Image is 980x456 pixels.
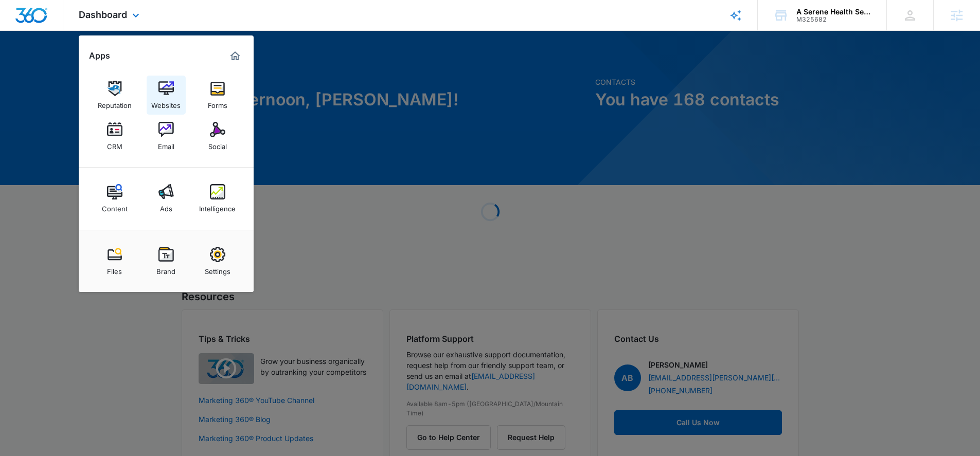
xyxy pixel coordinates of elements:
[89,51,110,61] h2: Apps
[95,76,134,115] a: Reputation
[147,179,186,218] a: Ads
[158,137,174,151] div: Email
[95,242,134,281] a: Files
[102,199,128,213] div: Content
[160,199,172,213] div: Ads
[107,137,122,151] div: CRM
[208,96,227,110] div: Forms
[205,262,230,276] div: Settings
[98,96,132,110] div: Reputation
[147,117,186,156] a: Email
[156,262,175,276] div: Brand
[227,48,243,64] a: Marketing 360® Dashboard
[198,117,237,156] a: Social
[796,8,871,16] div: account name
[151,96,181,110] div: Websites
[198,242,237,281] a: Settings
[796,16,871,23] div: account id
[107,262,122,276] div: Files
[198,76,237,115] a: Forms
[198,179,237,218] a: Intelligence
[147,76,186,115] a: Websites
[208,137,227,151] div: Social
[147,242,186,281] a: Brand
[79,9,127,20] span: Dashboard
[199,199,236,213] div: Intelligence
[95,117,134,156] a: CRM
[95,179,134,218] a: Content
